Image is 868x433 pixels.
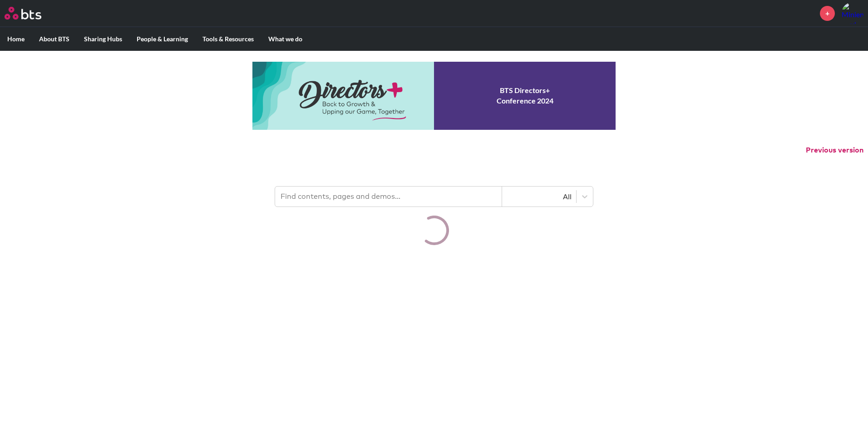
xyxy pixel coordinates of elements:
img: BTS Logo [5,7,41,20]
div: All [507,192,572,202]
a: Go home [5,7,58,20]
a: Profile [842,2,863,24]
a: Conference 2024 [252,62,616,130]
label: About BTS [32,27,77,51]
label: What we do [261,27,310,51]
input: Find contents, pages and demos... [275,187,502,207]
img: Minienhle Ncube [842,2,863,24]
button: Previous version [806,145,863,155]
label: Tools & Resources [195,27,261,51]
label: Sharing Hubs [77,27,129,51]
label: People & Learning [129,27,195,51]
a: + [820,6,835,21]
